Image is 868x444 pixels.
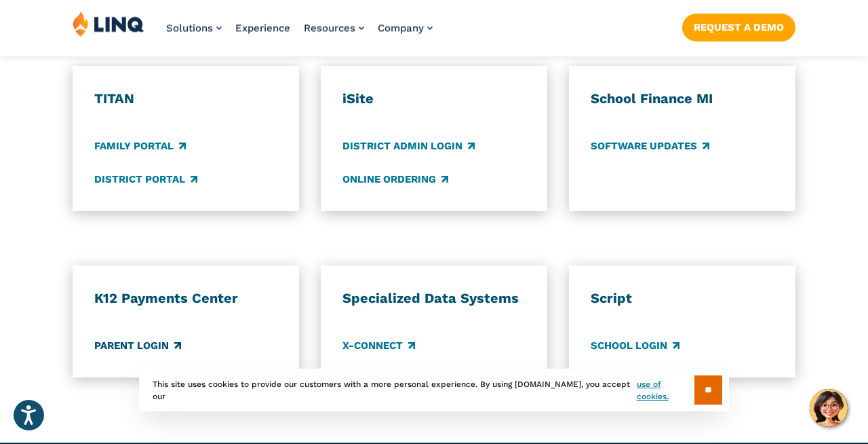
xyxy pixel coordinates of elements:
[378,22,424,34] span: Company
[682,11,795,41] nav: Button Navigation
[378,22,433,34] a: Company
[304,22,355,34] span: Resources
[591,338,679,353] a: School Login
[342,90,526,108] h3: iSite
[94,90,277,108] h3: TITAN
[94,172,197,187] a: District Portal
[810,389,848,427] button: Hello, have a question? Let’s chat.
[304,22,364,34] a: Resources
[166,22,222,34] a: Solutions
[591,290,774,308] h3: Script
[139,369,729,411] div: This site uses cookies to provide our customers with a more personal experience. By using [DOMAIN...
[591,90,774,108] h3: School Finance MI
[94,138,186,153] a: Family Portal
[73,11,144,37] img: LINQ | K‑12 Software
[342,172,448,187] a: Online Ordering
[342,338,415,353] a: X-Connect
[637,378,694,403] a: use of cookies.
[166,22,213,34] span: Solutions
[94,290,277,308] h3: K12 Payments Center
[235,22,290,34] a: Experience
[94,338,181,353] a: Parent Login
[342,138,475,153] a: District Admin Login
[342,290,526,308] h3: Specialized Data Systems
[166,11,433,56] nav: Primary Navigation
[591,138,709,153] a: Software Updates
[682,14,795,41] a: Request a Demo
